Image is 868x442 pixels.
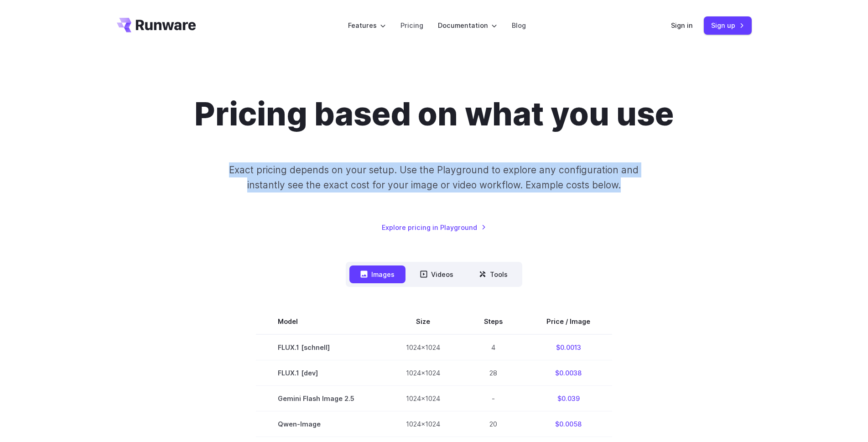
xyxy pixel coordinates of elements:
th: Model [256,309,384,334]
label: Documentation [438,20,497,31]
a: Explore pricing in Playground [382,222,486,233]
td: 20 [462,411,525,437]
td: Qwen-Image [256,411,384,437]
td: 1024x1024 [384,334,462,360]
th: Price / Image [525,309,612,334]
a: Go to / [117,18,196,32]
td: $0.0058 [525,411,612,437]
td: - [462,385,525,411]
td: $0.0038 [525,360,612,385]
button: Tools [468,265,519,283]
td: $0.039 [525,385,612,411]
a: Sign up [704,16,752,34]
td: 1024x1024 [384,360,462,385]
button: Images [349,265,405,283]
a: Blog [512,20,526,31]
td: $0.0013 [525,334,612,360]
td: 1024x1024 [384,411,462,437]
td: FLUX.1 [dev] [256,360,384,385]
h1: Pricing based on what you use [194,95,674,133]
button: Videos [409,265,464,283]
td: 1024x1024 [384,385,462,411]
label: Features [348,20,386,31]
th: Size [384,309,462,334]
th: Steps [462,309,525,334]
td: 28 [462,360,525,385]
p: Exact pricing depends on your setup. Use the Playground to explore any configuration and instantl... [212,162,656,193]
td: 4 [462,334,525,360]
span: Gemini Flash Image 2.5 [278,393,362,404]
td: FLUX.1 [schnell] [256,334,384,360]
a: Sign in [671,20,693,31]
a: Pricing [400,20,423,31]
